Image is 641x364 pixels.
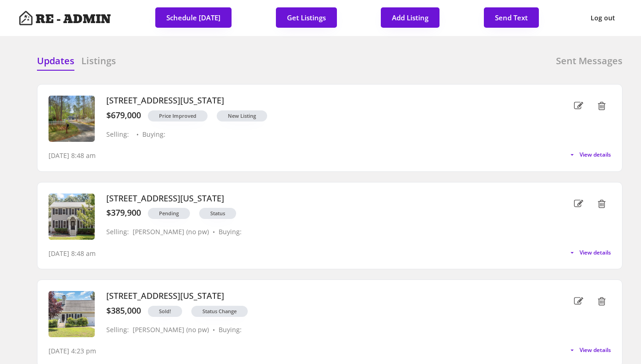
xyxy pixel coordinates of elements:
[148,306,182,317] button: Sold!
[580,347,611,353] span: View details
[106,131,532,139] div: Selling: • Buying:
[106,208,141,218] div: $379,900
[199,208,236,219] button: Status
[49,291,95,337] img: 20250519200703221918000000-o.jpg
[49,151,96,160] div: [DATE] 8:48 am
[484,7,539,28] button: Send Text
[148,208,190,219] button: Pending
[81,55,116,67] h6: Listings
[36,13,111,25] h4: RE - ADMIN
[18,11,33,25] img: Artboard%201%20copy%203.svg
[49,249,96,258] div: [DATE] 8:48 am
[37,55,74,67] h6: Updates
[191,306,248,317] button: Status Change
[106,326,532,334] div: Selling: [PERSON_NAME] (no pw) • Buying:
[580,152,611,158] span: View details
[49,194,95,240] img: 20250724172752824132000000-o.jpg
[568,249,611,256] button: View details
[148,110,208,121] button: Price Improved
[580,250,611,255] span: View details
[217,110,267,121] button: New Listing
[49,96,95,142] img: 20250409202501095101000000-o.jpg
[583,7,623,29] button: Log out
[276,7,337,28] button: Get Listings
[106,96,532,106] h3: [STREET_ADDRESS][US_STATE]
[556,55,623,67] h6: Sent Messages
[106,306,141,316] div: $385,000
[568,346,611,354] button: View details
[106,228,532,236] div: Selling: [PERSON_NAME] (no pw) • Buying:
[106,110,141,121] div: $679,000
[106,194,532,204] h3: [STREET_ADDRESS][US_STATE]
[381,7,440,28] button: Add Listing
[106,291,532,301] h3: [STREET_ADDRESS][US_STATE]
[568,151,611,158] button: View details
[49,346,96,356] div: [DATE] 4:23 pm
[155,7,232,28] button: Schedule [DATE]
